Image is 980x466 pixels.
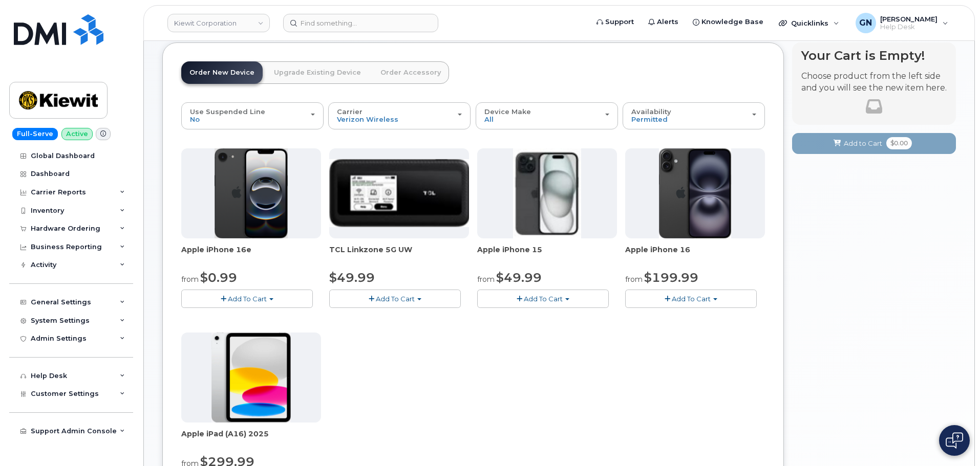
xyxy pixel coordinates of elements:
span: All [484,115,494,123]
small: from [625,275,643,284]
img: iphone15.jpg [513,148,581,238]
div: Apple iPhone 16e [181,245,321,265]
span: $49.99 [496,270,542,285]
span: $49.99 [329,270,375,285]
h4: Your Cart is Empty! [801,49,947,62]
div: Apple iPad (A16) 2025 [181,429,321,449]
span: $199.99 [644,270,698,285]
p: Choose product from the left side and you will see the new item here. [801,71,947,94]
a: Order Accessory [372,61,449,84]
button: Carrier Verizon Wireless [328,102,471,129]
button: Add to Cart $0.00 [792,133,956,154]
span: GN [859,17,872,29]
div: Quicklinks [772,13,846,33]
div: Geoffrey Newport [848,13,955,33]
span: Permitted [631,115,668,123]
img: ipad_11.png [211,332,291,423]
a: Order New Device [181,61,263,84]
small: from [181,275,199,284]
span: Add To Cart [228,295,267,303]
span: Add To Cart [672,295,711,303]
span: Add to Cart [844,139,882,148]
span: Quicklinks [791,19,828,27]
a: Alerts [641,12,686,32]
button: Add To Cart [181,290,313,307]
button: Use Suspended Line No [181,102,324,129]
div: Apple iPhone 16 [625,245,765,265]
span: Support [605,17,634,27]
div: TCL Linkzone 5G UW [329,245,469,265]
div: Apple iPhone 15 [477,245,617,265]
button: Add To Cart [329,290,461,307]
input: Find something... [283,14,438,32]
button: Availability Permitted [623,102,765,129]
img: iphone16e.png [215,148,288,238]
span: Availability [631,107,671,116]
span: Help Desk [880,23,938,31]
a: Knowledge Base [686,12,771,32]
button: Add To Cart [625,290,757,307]
span: Use Suspended Line [190,107,265,116]
img: linkzone5g.png [329,159,469,227]
span: Verizon Wireless [337,115,398,123]
img: Open chat [946,432,963,449]
span: $0.00 [886,137,912,149]
span: $0.99 [200,270,237,285]
img: iphone_16_plus.png [659,148,731,238]
span: Knowledge Base [701,17,763,27]
span: Alerts [657,17,678,27]
a: Kiewit Corporation [167,14,270,32]
span: Add To Cart [524,295,563,303]
span: Add To Cart [376,295,415,303]
a: Support [589,12,641,32]
a: Upgrade Existing Device [266,61,369,84]
button: Add To Cart [477,290,609,307]
span: [PERSON_NAME] [880,15,938,23]
span: Carrier [337,107,363,116]
span: No [190,115,200,123]
small: from [477,275,495,284]
span: Device Make [484,107,531,116]
button: Device Make All [476,102,618,129]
